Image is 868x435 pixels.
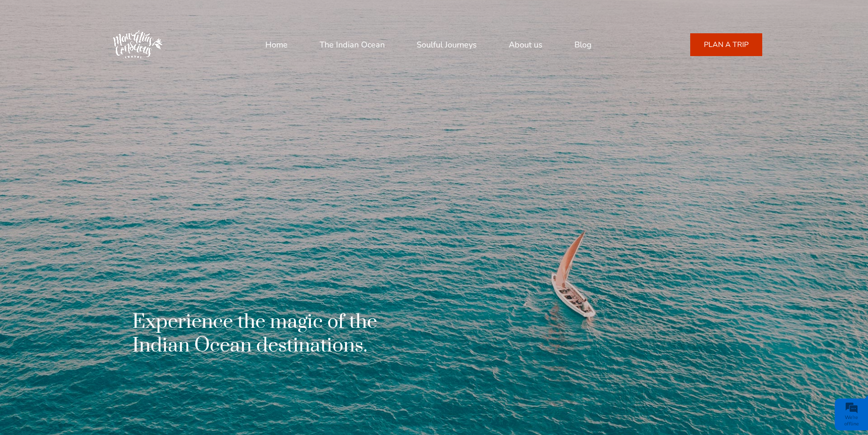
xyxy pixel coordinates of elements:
[320,34,385,56] a: The Indian Ocean
[132,310,408,357] h1: Experience the magic of the Indian Ocean destinations.
[265,34,288,56] a: Home
[690,33,762,56] a: PLAN A TRIP
[837,414,866,427] div: We're offline
[574,34,592,56] a: Blog
[417,34,477,56] a: Soulful Journeys
[509,34,542,56] a: About us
